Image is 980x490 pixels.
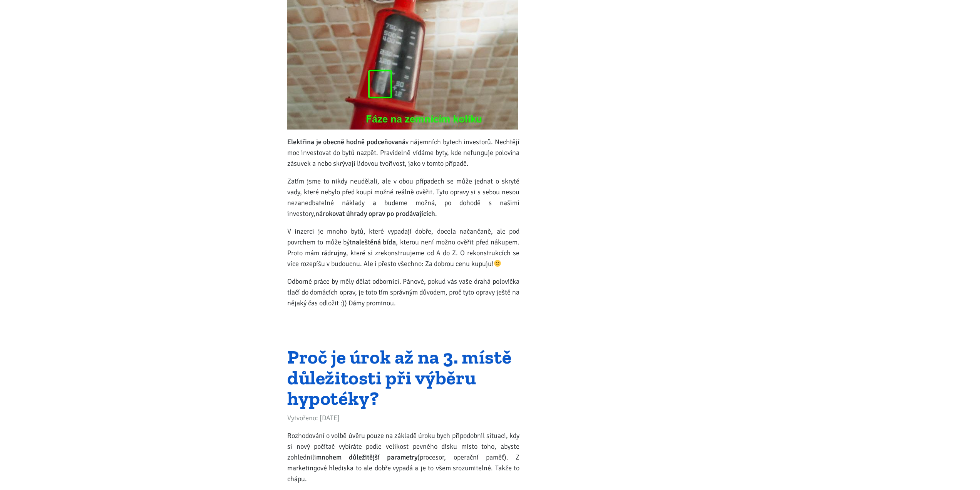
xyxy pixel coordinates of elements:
p: Rozhodování o volbě úvěru pouze na základě úroku bych připodobnil situaci, kdy si nový počítač vy... [287,430,519,484]
strong: nárokovat úhrady oprav po prodávajících [315,209,435,218]
strong: Elektřina je obecně hodně podceňovaná [287,138,405,146]
strong: mnohem důležitější parametry [316,453,417,461]
iframe: fb:like Facebook Social Plugin [287,315,461,326]
a: Proč je úrok až na 3. místě důležitosti při výběru hypotéky? [287,345,511,410]
strong: naleštěná bída [352,238,396,246]
div: Vytvořeno: [DATE] [287,413,519,423]
p: v nájemních bytech investorů. Nechtějí moc investovat do bytů nazpět. Pravidelně vídáme byty, kde... [287,136,519,169]
img: 🙂 [494,260,501,267]
p: Zatím jsme to nikdy neudělali, ale v obou případech se může jednat o skryté vady, které nebylo př... [287,176,519,219]
p: V inzerci je mnoho bytů, které vypadají dobře, docela načančaně, ale pod povrchem to může být , k... [287,226,519,269]
strong: rujny [331,249,346,257]
p: Odborné práce by měly dělat odborníci. Pánové, pokud vás vaše drahá polovička tlačí do domácích o... [287,276,519,308]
